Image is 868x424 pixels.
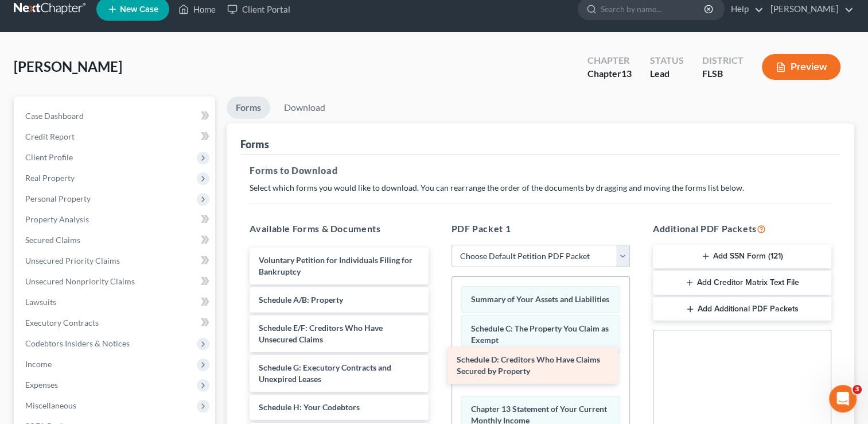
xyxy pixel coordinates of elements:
[16,292,215,313] a: Lawsuits
[587,54,632,67] div: Chapter
[25,214,89,224] span: Property Analysis
[14,58,122,75] span: [PERSON_NAME]
[120,5,158,14] span: New Case
[16,271,215,292] a: Unsecured Nonpriority Claims
[25,297,56,307] span: Lawsuits
[259,295,343,304] span: Schedule A/B: Property
[25,152,73,162] span: Client Profile
[25,194,91,203] span: Personal Property
[621,68,632,79] span: 13
[853,385,862,394] span: 3
[653,245,831,269] button: Add SSN Form (121)
[702,67,744,80] div: FLSB
[25,256,120,265] span: Unsecured Priority Claims
[650,67,684,80] div: Lead
[25,359,52,369] span: Income
[259,402,360,412] span: Schedule H: Your Codebtors
[25,235,80,245] span: Secured Claims
[16,126,215,147] a: Credit Report
[471,294,609,304] span: Summary of Your Assets and Liabilities
[650,54,684,67] div: Status
[16,250,215,271] a: Unsecured Priority Claims
[25,132,75,141] span: Credit Report
[25,111,84,121] span: Case Dashboard
[240,137,269,151] div: Forms
[653,222,831,236] h5: Additional PDF Packets
[16,230,215,250] a: Secured Claims
[250,182,831,194] p: Select which forms you would like to download. You can rearrange the order of the documents by dr...
[653,297,831,321] button: Add Additional PDF Packets
[702,54,744,67] div: District
[25,173,75,183] span: Real Property
[275,97,334,119] a: Download
[259,255,412,276] span: Voluntary Petition for Individuals Filing for Bankruptcy
[457,354,600,376] span: Schedule D: Creditors Who Have Claims Secured by Property
[829,385,857,413] iframe: Intercom live chat
[16,106,215,126] a: Case Dashboard
[587,67,632,80] div: Chapter
[25,338,130,348] span: Codebtors Insiders & Notices
[25,318,99,327] span: Executory Contracts
[762,54,840,80] button: Preview
[471,323,609,345] span: Schedule C: The Property You Claim as Exempt
[25,400,76,410] span: Miscellaneous
[259,363,391,384] span: Schedule G: Executory Contracts and Unexpired Leases
[227,97,270,119] a: Forms
[16,209,215,230] a: Property Analysis
[16,313,215,333] a: Executory Contracts
[653,271,831,295] button: Add Creditor Matrix Text File
[259,323,383,344] span: Schedule E/F: Creditors Who Have Unsecured Claims
[250,164,831,178] h5: Forms to Download
[25,276,135,286] span: Unsecured Nonpriority Claims
[25,380,58,390] span: Expenses
[451,222,630,236] h5: PDF Packet 1
[250,222,428,236] h5: Available Forms & Documents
